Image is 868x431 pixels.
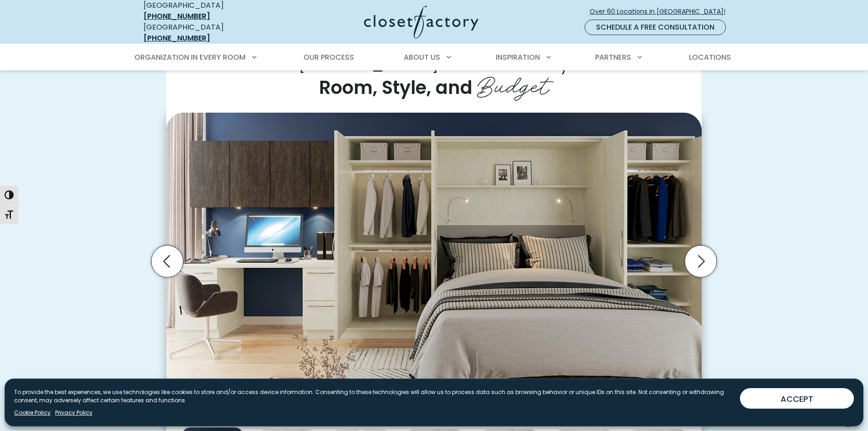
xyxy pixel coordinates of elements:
[128,45,740,70] nav: Primary Menu
[477,65,549,102] span: Budget
[14,409,51,417] a: Cookie Policy
[144,11,210,21] a: [PHONE_NUMBER]
[319,75,473,100] span: Room, Style, and
[496,52,540,62] span: Inspiration
[134,52,246,62] span: Organization in Every Room
[689,52,731,62] span: Locations
[681,242,720,281] button: Next slide
[404,52,440,62] span: About Us
[595,52,631,62] span: Partners
[364,5,478,39] img: Closet Factory Logo
[55,409,92,417] a: Privacy Policy
[14,388,733,405] p: To provide the best experiences, we use technologies like cookies to store and/or access device i...
[590,7,733,16] span: Over 60 Locations in [GEOGRAPHIC_DATA]!
[740,388,854,409] button: ACCEPT
[148,242,187,281] button: Previous slide
[585,20,726,35] a: Schedule a Free Consultation
[303,52,354,62] span: Our Process
[589,4,733,20] a: Over 60 Locations in [GEOGRAPHIC_DATA]!
[144,33,210,43] a: [PHONE_NUMBER]
[166,113,702,393] img: Murphy bed flanked with wardrobe closet and built-in work station desk including flexi and LED li...
[144,22,276,44] div: [GEOGRAPHIC_DATA]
